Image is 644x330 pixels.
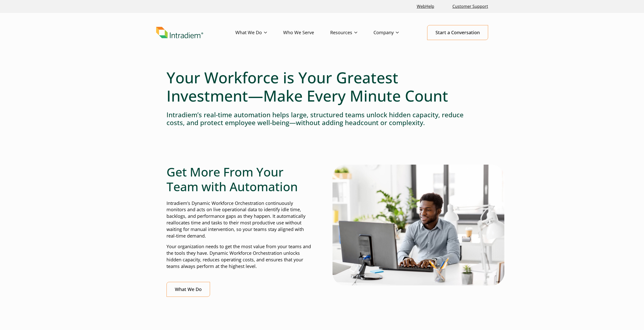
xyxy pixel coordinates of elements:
[330,25,373,40] a: Resources
[167,282,210,297] a: What We Do
[167,243,312,270] p: Your organization needs to get the most value from your teams and the tools they have. Dynamic Wo...
[167,111,478,127] h4: Intradiem’s real-time automation helps large, structured teams unlock hidden capacity, reduce cos...
[167,200,312,239] p: Intradiem’s Dynamic Workforce Orchestration continuously monitors and acts on live operational da...
[156,27,235,38] a: Link to homepage of Intradiem
[415,1,436,12] a: Link opens in a new window
[156,27,203,38] img: Intradiem
[167,68,478,105] h1: Your Workforce is Your Greatest Investment—Make Every Minute Count
[427,25,488,40] a: Start a Conversation
[167,165,312,194] h2: Get More From Your Team with Automation
[235,25,283,40] a: What We Do
[333,165,504,285] img: Man typing on computer with real-time automation
[373,25,415,40] a: Company
[283,25,330,40] a: Who We Serve
[450,1,490,12] a: Customer Support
